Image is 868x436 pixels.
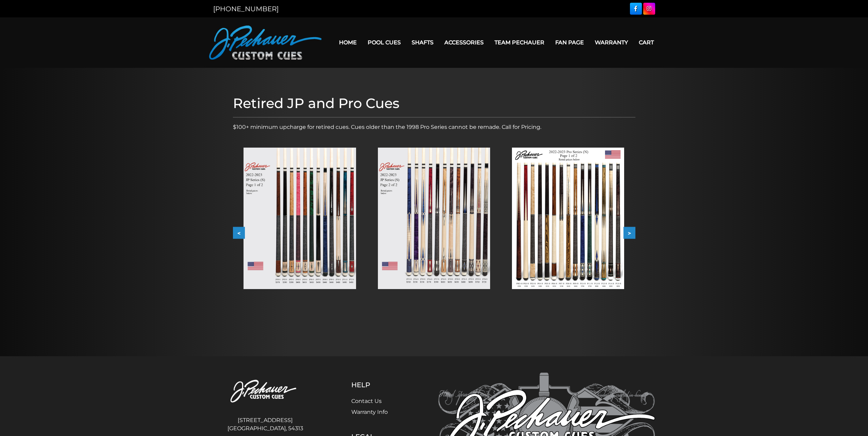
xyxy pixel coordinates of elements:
img: Pechauer Custom Cues [213,373,318,410]
a: Warranty Info [351,409,388,415]
a: Team Pechauer [489,34,550,51]
a: Accessories [439,34,489,51]
h1: Retired JP and Pro Cues [233,95,635,111]
button: > [623,227,635,239]
button: < [233,227,245,239]
a: Warranty [589,34,633,51]
img: Pechauer Custom Cues [209,26,322,60]
div: Carousel Navigation [233,227,635,239]
a: Cart [633,34,659,51]
a: Contact Us [351,398,382,404]
a: Pool Cues [362,34,406,51]
a: Shafts [406,34,439,51]
h5: Help [351,381,404,389]
a: [PHONE_NUMBER] [213,5,279,13]
a: Home [334,34,362,51]
a: Fan Page [550,34,589,51]
p: $100+ minimum upcharge for retired cues. Cues older than the 1998 Pro Series cannot be remade. Ca... [233,123,635,131]
address: [STREET_ADDRESS] [GEOGRAPHIC_DATA], 54313 [213,414,318,435]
